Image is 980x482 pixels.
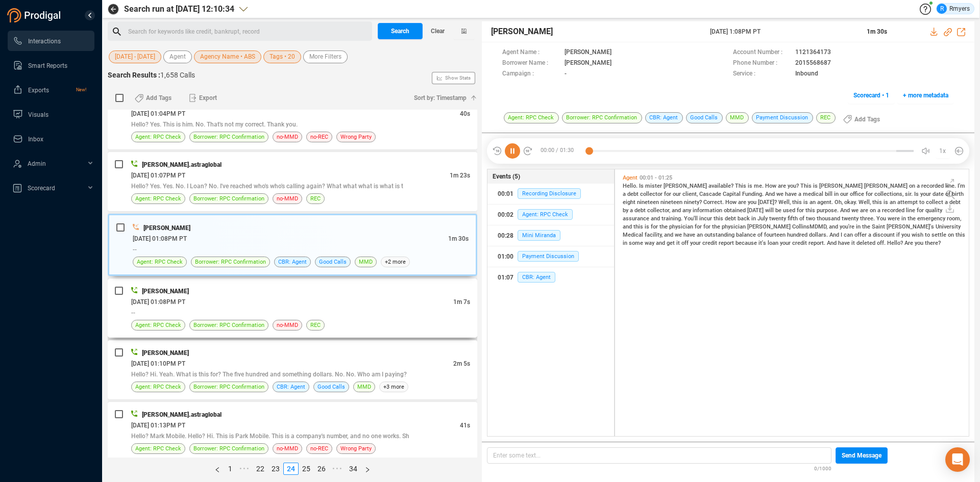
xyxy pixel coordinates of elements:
[661,215,684,222] span: training.
[277,194,298,204] span: no-MMD
[135,320,181,330] span: Agent: RPC Check
[838,240,851,246] span: have
[518,251,579,262] span: Payment Discussion
[882,207,906,214] span: recorded
[703,223,712,230] span: for
[955,232,965,238] span: this
[690,240,702,246] span: your
[131,360,185,367] span: [DATE] 01:10PM PT
[808,240,827,246] span: report.
[487,246,615,267] button: 01:00Payment Discussion
[948,232,955,238] span: on
[792,223,829,230] span: CollinsMDMD,
[137,257,183,267] span: Agent: RPC Check
[634,207,647,214] span: debt
[903,87,948,104] span: + more metadata
[131,298,185,306] span: [DATE] 01:08PM PT
[278,257,307,267] span: CBR: Agent
[131,121,298,128] span: Hello? Yes. This is him. No. That's not my correct. Thank you.
[872,199,884,206] span: this
[877,207,882,214] span: a
[792,240,808,246] span: credit
[200,50,255,63] span: Agency Name • ABS
[747,223,792,230] span: [PERSON_NAME]
[651,215,661,222] span: and
[7,8,63,22] img: prodigal-logo
[835,199,844,206] span: Oh,
[445,17,471,139] span: Show Stats
[757,215,769,222] span: July
[199,90,217,106] span: Export
[640,191,664,197] span: collector
[788,183,800,189] span: you?
[13,31,86,51] a: Interactions
[129,90,178,106] button: Add Tags
[840,207,851,214] span: And
[738,215,751,222] span: back
[108,214,477,276] div: [PERSON_NAME][DATE] 01:08PM PT1m 30s--Agent: RPC CheckBorrower: RPC ConfirmationCBR: AgentGood Ca...
[917,207,925,214] span: for
[788,215,799,222] span: fifth
[939,143,946,159] span: 1x
[925,240,941,246] span: there?
[309,50,341,63] span: More Filters
[645,232,664,238] span: facility,
[884,199,890,206] span: is
[195,257,266,267] span: Borrower: RPC Confirmation
[940,4,944,14] span: R
[803,191,825,197] span: medical
[917,183,921,189] span: a
[645,223,651,230] span: is
[135,382,181,392] span: Agent: RPC Check
[142,349,189,357] span: [PERSON_NAME]
[310,194,321,204] span: REC
[8,31,94,51] li: Interactions
[810,199,817,206] span: an
[725,199,738,206] span: How
[853,87,889,104] span: Scorecard • 1
[890,199,897,206] span: an
[778,183,788,189] span: are
[859,199,872,206] span: Well,
[277,132,298,142] span: no-MMD
[647,207,672,214] span: collector,
[432,72,475,84] button: Show Stats
[656,240,667,246] span: and
[787,232,809,238] span: hundred
[28,185,55,192] span: Scorecard
[806,215,817,222] span: two
[450,172,470,179] span: 1m 23s
[850,191,866,197] span: office
[269,50,295,63] span: Tags • 20
[667,240,676,246] span: get
[637,199,660,206] span: nineteen
[277,320,298,330] span: no-MMD
[947,215,961,222] span: room,
[8,129,94,149] li: Inbox
[736,240,758,246] span: because
[131,110,185,117] span: [DATE] 01:04PM PT
[798,191,803,197] span: a
[310,320,321,330] span: REC
[28,111,48,118] span: Visuals
[915,240,925,246] span: you
[340,132,372,142] span: Wrong Party
[131,183,403,190] span: Hello? Yes. Yes. No. I Loan? No. I've reached who's who's calling again? What what what is what is t
[735,183,748,189] span: This
[28,136,43,143] span: Inbox
[675,232,683,238] span: we
[840,191,850,197] span: our
[487,205,615,225] button: 00:02Agent: RPC Check
[864,183,909,189] span: [PERSON_NAME]
[926,199,945,206] span: collect
[919,199,926,206] span: to
[133,235,187,242] span: [DATE] 01:08PM PT
[623,207,630,214] span: by
[183,90,223,106] button: Export
[498,269,513,286] div: 01:07
[758,240,768,246] span: it's
[868,232,873,238] span: a
[792,199,803,206] span: this
[498,186,513,202] div: 00:01
[13,104,86,124] a: Visuals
